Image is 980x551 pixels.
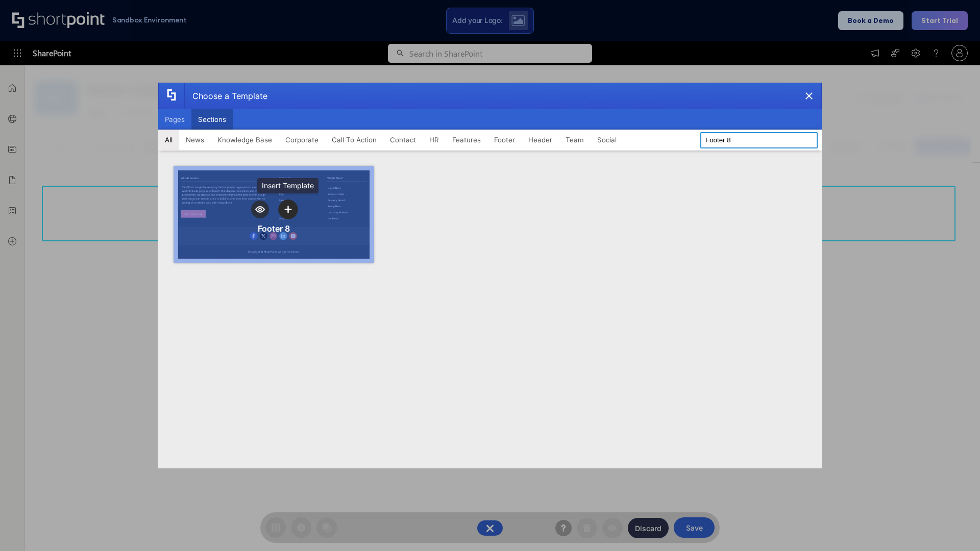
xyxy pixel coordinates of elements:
[184,83,267,109] div: Choose a Template
[559,130,591,150] button: Team
[191,109,233,130] button: Sections
[279,130,325,150] button: Corporate
[383,130,423,150] button: Contact
[158,83,822,468] div: template selector
[487,130,522,150] button: Footer
[929,502,980,551] iframe: Chat Widget
[446,130,487,150] button: Features
[325,130,383,150] button: Call To Action
[158,109,191,130] button: Pages
[179,130,211,150] button: News
[700,132,818,148] input: Search
[158,130,179,150] button: All
[591,130,623,150] button: Social
[522,130,559,150] button: Header
[211,130,279,150] button: Knowledge Base
[258,223,290,234] div: Footer 8
[423,130,446,150] button: HR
